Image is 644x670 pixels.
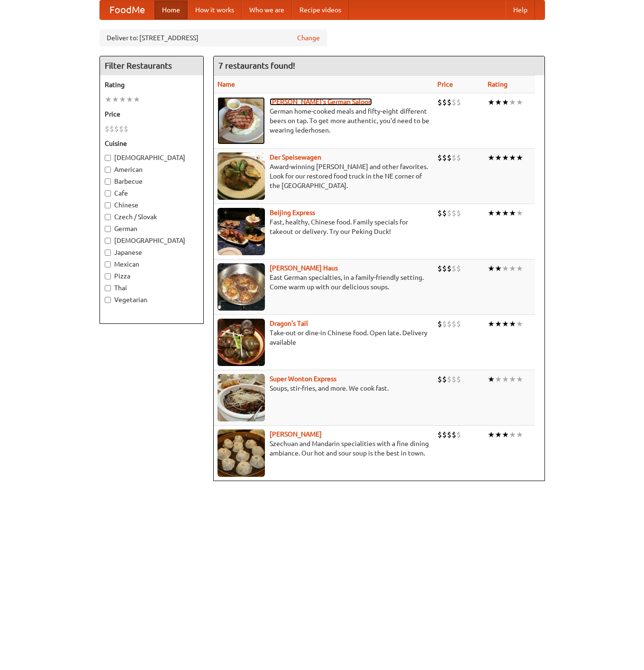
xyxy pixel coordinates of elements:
input: [DEMOGRAPHIC_DATA] [105,155,111,161]
input: [DEMOGRAPHIC_DATA] [105,238,111,244]
img: superwonton.jpg [218,374,265,421]
li: $ [437,374,442,384]
li: ★ [119,94,126,105]
li: ★ [502,263,509,274]
li: ★ [488,152,495,163]
img: speisewagen.jpg [218,152,265,200]
li: ★ [133,94,140,105]
input: Czech / Slovak [105,214,111,220]
li: ★ [488,263,495,274]
img: esthers.jpg [218,97,265,144]
label: Thai [105,283,199,293]
input: Mexican [105,261,111,268]
li: ★ [488,429,495,440]
li: $ [437,429,442,440]
a: [PERSON_NAME] [270,430,322,438]
li: $ [437,97,442,107]
li: ★ [516,97,523,107]
li: $ [456,152,461,163]
li: ★ [516,374,523,384]
li: $ [456,263,461,274]
li: $ [442,429,447,440]
li: $ [447,152,452,163]
ng-pluralize: 7 restaurants found! [218,61,295,70]
li: ★ [502,152,509,163]
img: dragon.jpg [218,319,265,366]
li: ★ [488,208,495,218]
input: Chinese [105,202,111,208]
li: $ [437,152,442,163]
p: Award-winning [PERSON_NAME] and other favorites. Look for our restored food truck in the NE corne... [218,162,430,190]
li: ★ [509,429,516,440]
input: Pizza [105,273,111,279]
li: $ [447,97,452,107]
p: East German specialties, in a family-friendly setting. Come warm up with our delicious soups. [218,273,430,292]
a: Help [506,0,535,19]
input: Barbecue [105,179,111,185]
li: ★ [509,263,516,274]
h5: Price [105,109,199,119]
label: Pizza [105,271,199,281]
b: Der Speisewagen [270,153,321,161]
li: ★ [495,374,502,384]
li: $ [105,124,109,134]
li: $ [447,374,452,384]
label: Japanese [105,248,199,257]
label: [DEMOGRAPHIC_DATA] [105,236,199,245]
li: $ [442,208,447,218]
p: German home-cooked meals and fifty-eight different beers on tap. To get more authentic, you'd nee... [218,107,430,135]
a: Name [218,80,235,88]
li: ★ [502,429,509,440]
h4: Filter Restaurants [100,56,203,75]
label: Barbecue [105,177,199,186]
a: Price [437,80,453,88]
a: FoodMe [100,0,154,19]
input: Vegetarian [105,297,111,303]
li: $ [114,124,119,134]
li: ★ [516,263,523,274]
li: $ [456,208,461,218]
li: ★ [509,152,516,163]
a: Dragon's Tail [270,320,308,327]
li: $ [442,263,447,274]
li: ★ [502,208,509,218]
li: ★ [509,97,516,107]
li: ★ [495,97,502,107]
li: $ [437,208,442,218]
input: American [105,167,111,173]
input: Cafe [105,190,111,197]
li: ★ [509,319,516,329]
li: $ [452,152,456,163]
p: Szechuan and Mandarin specialities with a fine dining ambiance. Our hot and sour soup is the best... [218,439,430,458]
h5: Cuisine [105,139,199,148]
img: shandong.jpg [218,429,265,477]
li: ★ [516,319,523,329]
li: $ [447,263,452,274]
a: Beijing Express [270,209,315,216]
li: ★ [488,374,495,384]
div: Deliver to: [STREET_ADDRESS] [100,29,327,46]
li: $ [452,374,456,384]
img: kohlhaus.jpg [218,263,265,311]
li: $ [452,97,456,107]
p: Soups, stir-fries, and more. We cook fast. [218,384,430,393]
li: ★ [516,208,523,218]
label: Vegetarian [105,295,199,304]
li: ★ [488,97,495,107]
li: $ [119,124,124,134]
img: beijing.jpg [218,208,265,255]
li: ★ [495,429,502,440]
li: ★ [502,319,509,329]
label: Mexican [105,259,199,269]
li: $ [442,152,447,163]
li: $ [447,319,452,329]
li: $ [452,263,456,274]
li: $ [124,124,128,134]
b: [PERSON_NAME] Haus [270,264,338,272]
a: Who we are [242,0,292,19]
li: $ [452,429,456,440]
li: $ [456,319,461,329]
